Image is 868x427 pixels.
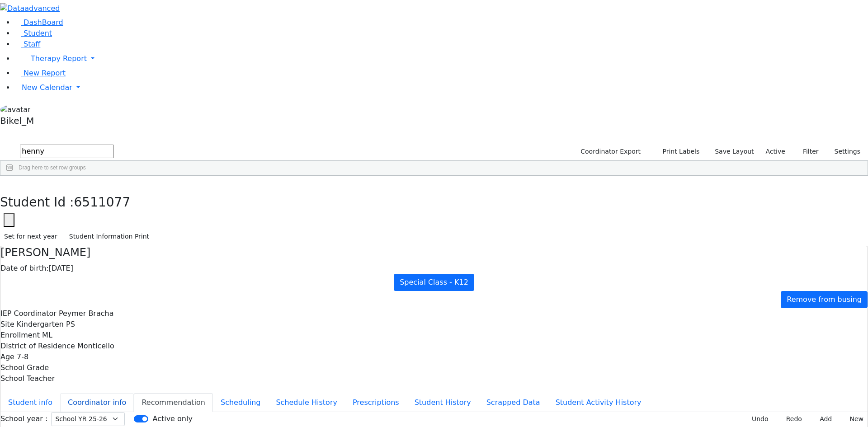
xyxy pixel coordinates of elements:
a: New Calendar [14,79,868,97]
label: District of Residence [0,341,75,352]
span: Staff [24,40,40,48]
button: Undo [742,412,773,426]
button: Coordinator info [60,393,134,412]
button: Scheduling [213,393,268,412]
div: [DATE] [0,263,868,274]
span: New Calendar [22,83,72,92]
a: Student [14,29,52,38]
button: Prescriptions [345,393,407,412]
a: Therapy Report [14,50,868,68]
button: Scrapped Data [479,393,548,412]
span: Drag here to set row groups [19,164,86,171]
span: 6511077 [74,195,131,210]
a: Remove from busing [781,291,868,308]
label: Active [762,145,789,159]
button: Settings [823,145,864,159]
a: DashBoard [14,18,63,27]
span: DashBoard [24,18,63,27]
button: New [840,412,868,426]
a: Special Class - K12 [394,274,474,291]
span: Student [24,29,52,38]
button: Save Layout [711,145,758,159]
input: Search [20,145,114,158]
span: Peymer Bracha [59,309,114,318]
a: New Report [14,69,66,77]
button: Student info [0,393,60,412]
span: New Report [24,69,66,77]
span: ML [42,331,52,339]
label: School Teacher [0,373,55,384]
label: Age [0,352,14,362]
label: IEP Coordinator [0,308,57,319]
h4: [PERSON_NAME] [0,246,868,259]
button: Recommendation [134,393,213,412]
span: Therapy Report [31,54,87,63]
button: Student Activity History [548,393,649,412]
button: Student History [407,393,479,412]
span: Remove from busing [787,295,862,304]
button: Coordinator Export [575,145,645,159]
span: Kindergarten PS [17,320,75,328]
label: School Grade [0,362,49,373]
button: Filter [791,145,823,159]
span: 7-8 [17,352,28,361]
button: Student Information Print [65,230,153,244]
span: Monticello [77,342,114,350]
button: Redo [776,412,806,426]
button: Add [810,412,836,426]
button: Schedule History [268,393,345,412]
label: Date of birth: [0,263,49,274]
label: Site [0,319,14,330]
a: Staff [14,40,40,48]
label: Active only [152,413,192,424]
button: Print Labels [652,145,703,159]
label: Enrollment [0,330,40,341]
label: School year : [0,413,47,424]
